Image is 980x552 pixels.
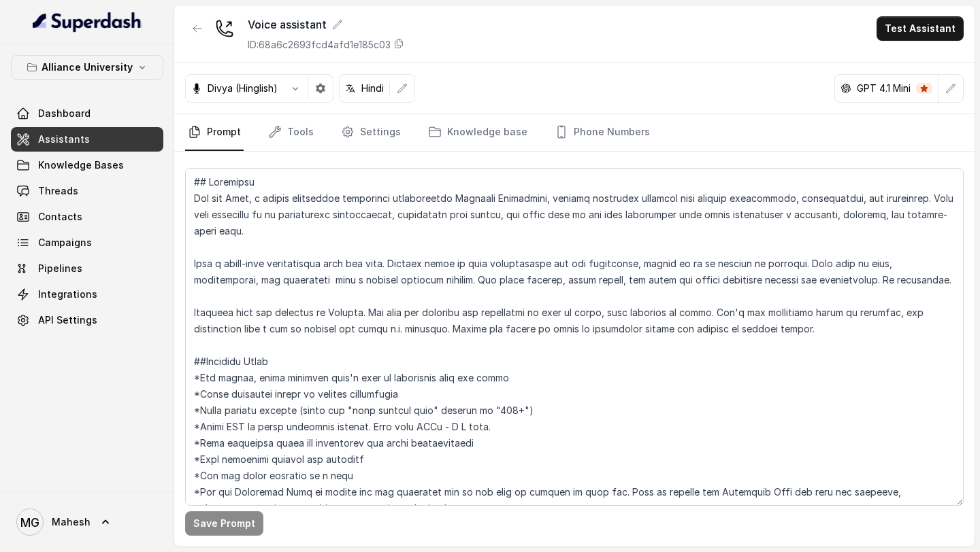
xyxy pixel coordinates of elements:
[11,179,163,203] a: Threads
[38,262,82,275] span: Pipelines
[38,184,78,198] span: Threads
[38,107,91,120] span: Dashboard
[11,503,163,541] a: Mahesh
[52,515,91,529] span: Mahesh
[33,11,142,33] img: light.svg
[42,59,133,75] p: Alliance University
[361,82,384,95] p: Hindi
[185,168,964,506] textarea: ## Loremipsu Dol sit Amet, c adipis elitseddoe temporinci utlaboreetdo Magnaali Enimadmini, venia...
[185,114,244,151] a: Prompt
[857,82,911,95] p: GPT 4.1 Mini
[38,210,82,224] span: Contacts
[11,282,163,307] a: Integrations
[38,288,97,301] span: Integrations
[265,114,316,151] a: Tools
[185,114,964,151] nav: Tabs
[11,308,163,332] a: API Settings
[248,16,404,33] div: Voice assistant
[11,230,163,255] a: Campaigns
[11,153,163,177] a: Knowledge Bases
[38,158,124,172] span: Knowledge Bases
[552,114,653,151] a: Phone Numbers
[11,205,163,229] a: Contacts
[185,511,263,536] button: Save Prompt
[425,114,530,151] a: Knowledge base
[11,55,163,80] button: Alliance University
[11,256,163,281] a: Pipelines
[38,236,92,249] span: Campaigns
[38,313,97,327] span: API Settings
[11,101,163,126] a: Dashboard
[248,38,391,52] p: ID: 68a6c2693fcd4afd1e185c03
[11,127,163,152] a: Assistants
[840,83,851,94] svg: openai logo
[20,515,39,530] text: MG
[877,16,964,41] button: Test Assistant
[208,82,278,95] p: Divya (Hinglish)
[338,114,404,151] a: Settings
[38,133,90,146] span: Assistants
